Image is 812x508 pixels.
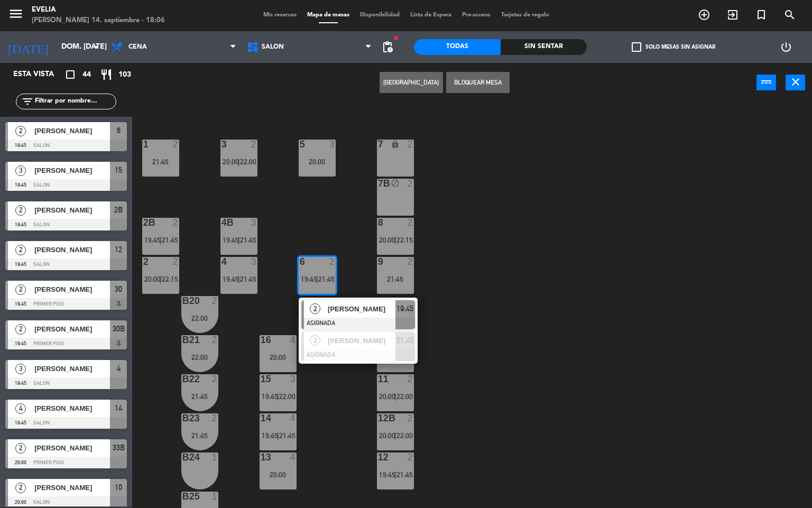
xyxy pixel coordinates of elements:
[212,335,218,345] div: 2
[212,374,218,384] div: 2
[34,442,110,454] span: [PERSON_NAME]
[279,392,296,401] span: 22:00
[15,403,26,414] span: 4
[34,403,110,414] span: [PERSON_NAME]
[181,354,218,361] div: 22:00
[34,363,110,374] span: [PERSON_NAME]
[212,452,218,462] div: 1
[260,471,297,478] div: 20:00
[212,492,218,501] div: 1
[251,140,257,149] div: 2
[329,140,336,149] div: 3
[301,275,317,283] span: 19:45
[408,257,414,266] div: 2
[34,205,110,216] span: [PERSON_NAME]
[34,96,116,107] input: Filtrar por nombre...
[15,205,26,216] span: 2
[262,392,278,401] span: 19:45
[396,302,413,315] span: 19:45
[115,481,122,494] span: 10
[378,179,379,188] div: 7B
[100,68,113,81] i: restaurant
[15,443,26,454] span: 2
[15,165,26,176] span: 3
[34,244,110,255] span: [PERSON_NAME]
[223,158,239,166] span: 20:00
[238,158,240,166] span: |
[238,236,240,244] span: |
[316,275,318,283] span: |
[240,158,256,166] span: 22:00
[394,236,396,244] span: |
[182,492,183,501] div: B25
[34,125,110,136] span: [PERSON_NAME]
[378,452,379,462] div: 12
[408,452,414,462] div: 2
[414,39,501,55] div: Todas
[394,392,396,401] span: |
[143,257,144,266] div: 2
[262,431,278,440] span: 19:45
[117,362,121,375] span: 4
[251,257,257,266] div: 3
[396,236,413,244] span: 22:15
[64,68,77,81] i: crop_square
[780,41,792,53] i: power_settings_new
[222,140,222,149] div: 3
[223,236,239,244] span: 19:45
[182,374,183,384] div: B22
[162,275,178,283] span: 22:15
[128,43,147,51] span: Cena
[182,413,183,423] div: B23
[379,431,395,440] span: 20:00
[262,43,284,51] span: SALON
[396,431,413,440] span: 22:00
[34,324,110,335] span: [PERSON_NAME]
[408,374,414,384] div: 2
[755,8,768,21] i: turned_in_not
[118,69,131,81] span: 103
[302,12,355,18] span: Mapa de mesas
[258,12,302,18] span: Mis reservas
[379,470,395,479] span: 19:45
[501,39,587,55] div: Sin sentar
[173,218,179,227] div: 2
[393,35,399,41] span: fiber_manual_record
[222,257,222,266] div: 4
[396,334,413,347] span: 21:45
[279,431,296,440] span: 21:45
[355,12,405,18] span: Disponibilidad
[90,41,103,53] i: arrow_drop_down
[408,179,414,188] div: 2
[632,42,641,52] span: check_box_outline_blank
[391,179,400,188] i: block
[143,140,144,149] div: 1
[310,335,320,346] span: 2
[113,441,125,454] span: 33B
[182,335,183,345] div: B21
[5,68,76,81] div: Esta vista
[8,6,24,25] button: menu
[15,483,26,493] span: 2
[222,218,222,227] div: 4B
[496,12,555,18] span: Tarjetas de regalo
[300,140,300,149] div: 5
[446,72,510,93] button: Bloquear Mesa
[15,245,26,255] span: 2
[181,432,218,439] div: 21:45
[290,413,297,423] div: 4
[396,392,413,401] span: 22:00
[632,42,715,52] label: Solo mesas sin asignar
[144,236,161,244] span: 19:45
[760,76,773,88] i: power_input
[251,218,257,227] div: 3
[144,275,161,283] span: 20:00
[160,236,162,244] span: |
[115,402,122,414] span: 14
[113,322,125,335] span: 30B
[32,5,165,15] div: Evelia
[408,413,414,423] div: 2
